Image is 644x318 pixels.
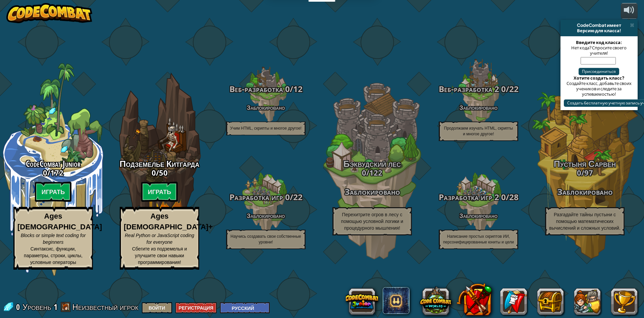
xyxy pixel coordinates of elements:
span: Веб-разработка [229,83,283,94]
button: Войти [142,302,172,313]
span: 172 [50,168,63,178]
span: 0 [362,168,366,178]
h4: Заблокировано [213,104,319,111]
button: Регулировать громкость [621,3,638,19]
span: Перехитрите огров в лесу с помощью условной логики и процедурного мышления! [341,212,403,231]
div: Complete previous world to unlock [106,63,213,276]
span: Написание простых скриптов ИИ, персонифицированные юниты и цели [443,234,514,244]
div: Нет кода? Спросите своего учителя! [564,45,634,56]
span: 122 [369,168,382,178]
span: Blocks or simple text coding for beginners [21,233,86,245]
div: Хотите создать класс? [564,75,634,81]
span: 22 [509,83,519,94]
span: 0 [283,83,290,94]
div: CodeCombat имеет [563,22,635,28]
strong: Ages [DEMOGRAPHIC_DATA] [17,212,102,231]
span: Пустыня Сарвен [554,157,616,170]
div: Версию для класса! [563,28,635,33]
span: 1 [54,302,57,312]
span: Неизвестный игрок [72,302,139,312]
span: 97 [584,168,593,178]
h3: / [425,85,532,94]
span: Сбегите из подземелья и улучшите свои навыки программирования! [132,246,187,265]
span: Учим HTML, скрипты и многое другое! [230,126,302,131]
span: 0 [577,168,581,178]
span: Бэквудский лес [343,157,401,170]
span: Подземелье Китгарда [120,157,200,170]
span: CodeCombat Junior [26,157,80,170]
h3: / [106,169,213,177]
span: 50 [159,168,168,178]
h3: / [532,169,638,177]
span: 28 [509,191,519,202]
span: 0 [499,191,506,202]
span: Научись создавать свои собственные уровни! [230,234,301,244]
span: 0 [152,168,156,178]
span: 22 [293,191,303,202]
span: 12 [293,83,303,94]
btn: Играть [35,182,72,202]
span: Разработка игр 2 [439,191,499,202]
span: Уровень [22,302,51,313]
span: Синтаксис, функции, параметры, строки, циклы, условные операторы [24,246,83,265]
h3: / [213,85,319,94]
h4: Заблокировано [425,213,532,219]
h3: / [425,193,532,202]
btn: Играть [141,182,178,202]
div: Создайте класс, добавьте своих учеников и следите за успеваемостью! [564,81,634,97]
h3: Заблокировано [532,187,638,196]
strong: Ages [DEMOGRAPHIC_DATA]+ [124,212,213,231]
img: CodeCombat - Learn how to code by playing a game [6,3,92,23]
button: Присоединиться [579,68,619,75]
h4: Заблокировано [425,104,532,111]
span: Real Python or JavaScript coding for everyone [125,233,194,245]
span: 0 [43,168,47,178]
button: Регистрация [175,302,217,313]
div: Введите код класса: [564,40,634,45]
h3: Заблокировано [319,187,425,196]
span: 0 [499,83,506,94]
span: Продолжаем изучать HTML, скрипты и многое другое! [444,126,513,136]
span: Разгадайте тайны пустыни с помощью математических вычислений и сложных условий. [549,212,620,231]
span: 0 [16,302,22,312]
h3: / [319,169,425,177]
span: 0 [283,191,290,202]
span: Веб-разработка 2 [439,83,499,94]
span: Разработка игр [229,191,283,202]
h3: / [213,193,319,202]
h4: Заблокировано [213,213,319,219]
